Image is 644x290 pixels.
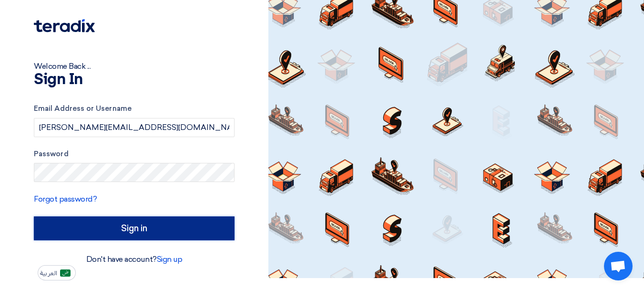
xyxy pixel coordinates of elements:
[38,265,76,280] button: العربية
[34,103,235,114] label: Email Address or Username
[34,19,95,32] img: Teradix logo
[604,252,633,280] div: Open chat
[34,118,235,137] input: Enter your business email or username
[34,149,235,160] label: Password
[34,254,235,265] div: Don't have account?
[34,194,97,204] a: Forgot password?
[40,270,57,277] span: العربية
[34,72,235,87] h1: Sign In
[34,216,235,240] input: Sign in
[34,61,235,72] div: Welcome Back ...
[157,255,183,264] a: Sign up
[60,269,71,277] img: ar-AR.png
